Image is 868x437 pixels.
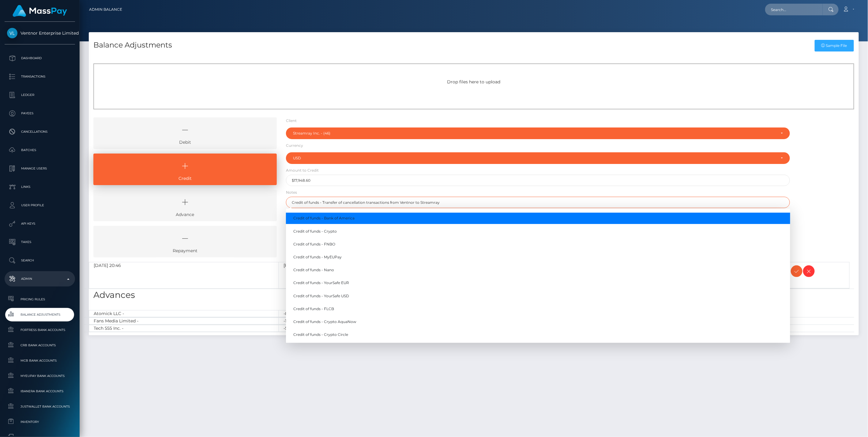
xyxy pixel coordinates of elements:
[93,117,277,149] a: Debit
[93,190,277,221] a: Advance
[89,310,279,317] div: Atomick LLC -
[13,5,67,17] img: MassPay Logo
[5,323,75,336] a: Fortress Bank Accounts
[89,3,122,16] a: Admin Balance
[5,124,75,139] a: Cancellations
[5,253,75,268] a: Search
[5,106,75,121] a: Payees
[93,226,277,257] a: Repayment
[279,262,469,289] div: [PERSON_NAME]
[5,51,75,66] a: Dashboard
[5,198,75,213] a: User Profile
[5,400,75,413] a: JustWallet Bank Accounts
[286,264,790,276] a: Credit of funds - Nano
[5,369,75,382] a: MyEUPay Bank Accounts
[7,311,73,318] span: Balance Adjustments
[7,274,73,283] p: Admin
[5,308,75,321] a: Balance Adjustments
[765,4,823,15] input: Search...
[5,271,75,287] a: Admin
[286,213,790,224] a: Credit of funds - Bank of America
[279,325,469,332] div: -5000 USD
[7,28,17,38] img: Ventnor Enterprise Limited
[5,339,75,352] a: CRB Bank Accounts
[286,251,790,263] a: Credit of funds - MyEUPay
[93,289,854,301] h3: Advances
[286,303,790,314] a: Credit of funds - FLCB
[286,226,790,237] a: Credit of funds - Crypto
[447,79,501,85] span: Drop files here to upload
[7,146,73,155] p: Batches
[7,342,73,349] span: CRB Bank Accounts
[293,156,776,161] div: USD
[7,164,73,173] p: Manage Users
[5,415,75,428] a: Inventory
[279,317,469,325] div: -100000 USD
[7,182,73,192] p: Links
[286,143,303,148] label: Currency
[5,354,75,367] a: MCB Bank Accounts
[286,316,790,327] a: Credit of funds - Crypto AquaNow
[7,296,73,303] span: Pricing Rules
[286,290,790,302] a: Credit of funds - YourSafe USD
[5,142,75,158] a: Batches
[89,262,279,289] div: [DATE] 20:46
[7,388,73,395] span: Ibanera Bank Accounts
[7,418,73,425] span: Inventory
[7,372,73,379] span: MyEUPay Bank Accounts
[89,317,279,325] div: Fans Media Limited -
[5,234,75,250] a: Taxes
[286,238,790,250] a: Credit of funds - FNBO
[7,90,73,100] p: Ledger
[7,256,73,265] p: Search
[93,154,277,185] a: Credit
[815,40,854,51] a: Sample File
[279,310,469,317] div: -85900 USD
[286,329,790,340] a: Credit of funds - Crypto Circle
[7,109,73,118] p: Payees
[286,118,297,123] label: Client
[7,54,73,63] p: Dashboard
[5,385,75,398] a: Ibanera Bank Accounts
[5,69,75,84] a: Transactions
[7,72,73,81] p: Transactions
[5,293,75,306] a: Pricing Rules
[7,201,73,210] p: User Profile
[293,131,776,136] div: Streamray Inc. - (46)
[5,216,75,231] a: API Keys
[7,127,73,136] p: Cancellations
[286,190,297,195] label: Notes
[5,87,75,103] a: Ledger
[7,403,73,410] span: JustWallet Bank Accounts
[286,168,319,173] label: Amount to Credit
[7,326,73,333] span: Fortress Bank Accounts
[286,127,790,139] button: Streamray Inc. - (46)
[286,277,790,289] a: Credit of funds - YourSafe EUR
[7,357,73,364] span: MCB Bank Accounts
[7,237,73,247] p: Taxes
[93,40,172,51] h4: Balance Adjustments
[286,152,790,164] button: USD
[286,197,790,208] input: Credit of funds
[5,161,75,176] a: Manage Users
[5,179,75,195] a: Links
[7,219,73,228] p: API Keys
[5,30,75,36] span: Ventnor Enterprise Limited
[89,325,279,332] div: Tech 555 Inc. -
